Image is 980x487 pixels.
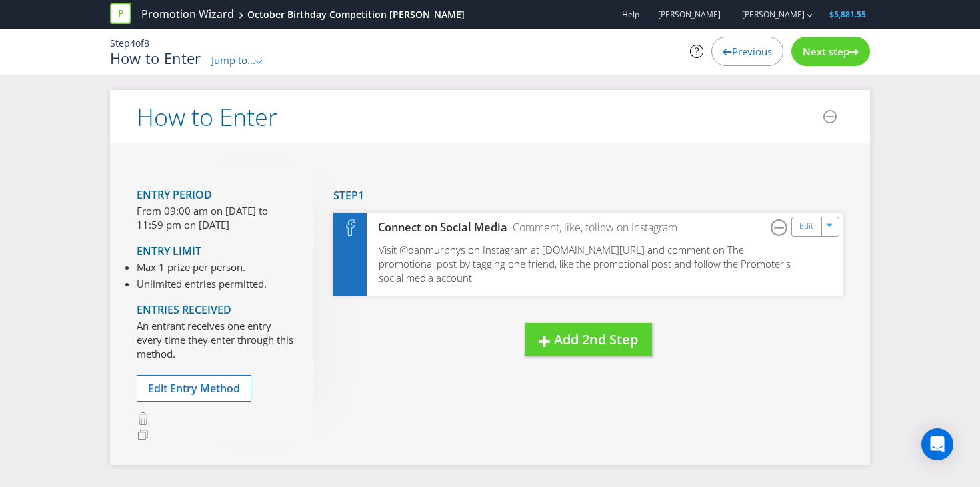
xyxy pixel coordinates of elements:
span: [PERSON_NAME] [658,9,721,20]
div: Open Intercom Messenger [921,428,953,460]
span: Edit Entry Method [148,381,240,396]
span: 8 [144,37,149,49]
a: Promotion Wizard [141,7,234,22]
span: $5,881.55 [829,9,866,20]
span: Next step [803,45,849,58]
p: From 09:00 am on [DATE] to 11:59 pm on [DATE] [137,204,293,233]
h1: How to Enter [110,50,201,66]
div: October Birthday Competition [PERSON_NAME] [247,8,465,21]
button: Add 2nd Step [525,323,652,357]
span: Previous [732,45,772,58]
span: Add 2nd Step [554,330,638,348]
span: of [135,37,144,49]
span: Entry Period [137,187,212,202]
span: 1 [358,188,364,203]
div: Connect on Social Media [367,220,507,235]
p: An entrant receives one entry every time they enter through this method. [137,319,293,362]
div: Comment, like, follow on Instagram [507,220,677,235]
span: 4 [130,37,135,49]
span: Step [110,37,130,49]
li: Max 1 prize per person. [137,260,267,274]
h2: How to Enter [137,104,277,131]
span: Visit @danmurphys on Instagram at [DOMAIN_NAME][URL] and comment on The promotional post by taggi... [379,243,791,285]
a: [PERSON_NAME] [729,9,805,20]
button: Edit Entry Method [137,375,251,402]
h4: Entries Received [137,304,293,316]
span: Jump to... [211,53,255,67]
a: Help [622,9,639,20]
a: Edit [799,219,813,234]
li: Unlimited entries permitted. [137,277,267,291]
span: Step [333,188,358,203]
span: Entry Limit [137,243,201,258]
